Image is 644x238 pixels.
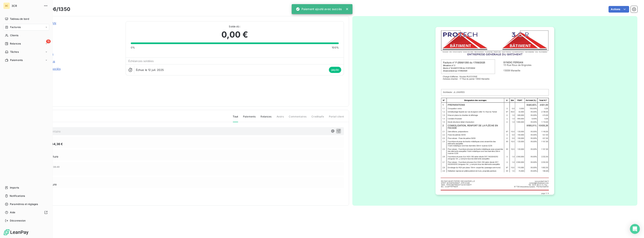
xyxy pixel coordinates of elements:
[10,219,26,223] span: Déconnexion
[10,58,23,62] span: Paiements
[3,2,10,9] div: 3C
[289,115,307,122] span: Commentaires
[277,115,284,122] span: Avoirs
[46,40,51,43] span: 15
[233,115,238,122] span: Tout
[221,28,248,41] span: 0,00 €
[136,68,164,72] span: Échue le 12 juil. 2025
[47,142,63,146] span: 8 564,36 €
[10,17,29,21] span: Tableau de bord
[128,59,154,63] span: Échéances soldées
[329,67,341,73] span: payée
[131,25,339,28] span: Solde dû :
[10,50,19,54] span: Tâches
[131,46,135,49] span: 0%
[10,194,25,198] span: Notifications
[10,34,18,37] span: Clients
[609,6,629,13] button: Actions
[436,27,554,195] img: invoice_thumbnail
[12,4,41,7] span: 3CR
[10,25,21,29] span: Factures
[261,115,271,122] span: Relances
[10,186,19,190] span: Imports
[39,6,70,13] h3: F-2506/1350
[296,5,342,13] div: Paiement ajouté avec succès
[630,224,640,234] div: Open Intercom Messenger
[10,42,21,46] span: Relances
[3,209,49,216] a: Aide
[10,202,38,206] span: Paramètres et réglages
[332,46,339,49] span: 100%
[3,229,29,236] img: Logo LeanPay
[311,115,324,122] span: Creditsafe
[243,115,256,122] span: Paiements
[329,115,344,122] span: Portail client
[10,211,15,214] span: Aide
